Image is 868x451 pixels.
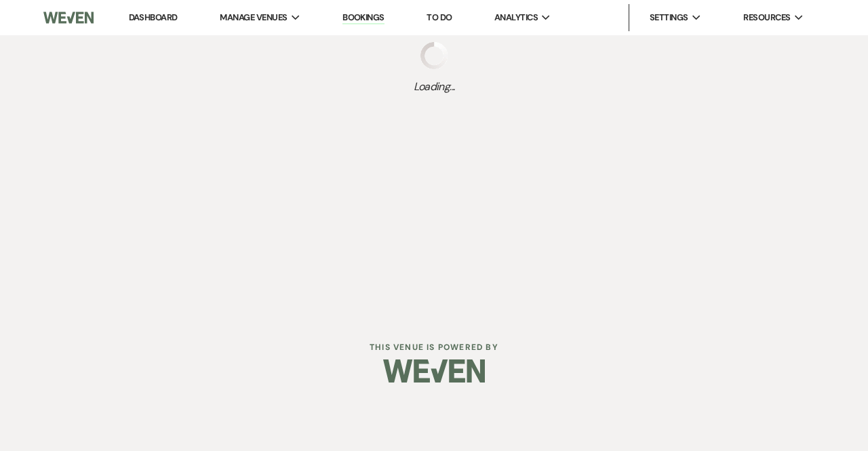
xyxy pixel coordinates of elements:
[43,3,94,32] img: Weven Logo
[494,11,538,24] span: Analytics
[342,12,384,24] a: Bookings
[383,347,485,395] img: Weven Logo
[427,12,452,23] a: To Do
[414,79,455,95] span: Loading...
[220,11,287,24] span: Manage Venues
[650,11,688,24] span: Settings
[743,11,790,24] span: Resources
[129,12,178,23] a: Dashboard
[420,42,448,69] img: loading spinner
